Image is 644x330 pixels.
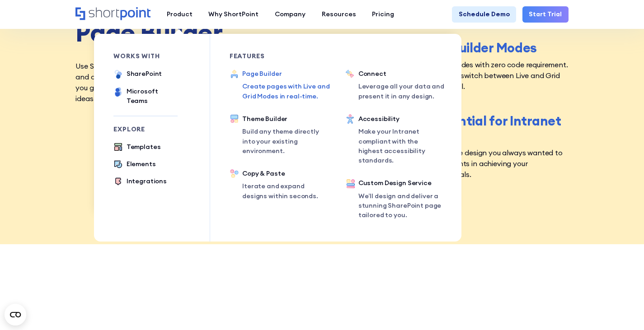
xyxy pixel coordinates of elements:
[113,177,167,187] a: Integrations
[127,142,161,152] div: Templates
[242,82,333,101] p: Create pages with Live and Grid Modes in real-time.
[113,159,155,170] a: Elements
[230,114,326,156] a: Theme BuilderBuild any theme directly into your existing environment.
[275,9,306,19] div: Company
[242,69,333,79] div: Page Builder
[167,9,193,19] div: Product
[113,87,178,106] a: Microsoft Teams
[75,60,275,104] p: Use ShortPoint Page Builder to design your site with drag and drop elements, and absolutely no co...
[75,7,150,21] a: Home
[127,177,167,186] div: Integrations
[369,40,569,55] h3: Flexible Page Builder Modes
[452,6,516,23] a: Schedule Demo
[5,304,26,325] button: Open CMP widget
[159,6,201,23] a: Product
[322,9,356,19] div: Resources
[113,53,178,59] div: works with
[345,178,442,223] a: Custom Design ServiceWe’ll design and deliver a stunning SharePoint page tailored to you.
[201,6,267,23] a: Why ShortPoint
[208,9,259,19] div: Why ShortPoint
[242,169,326,178] div: Copy & Paste
[113,126,178,132] div: Explore
[364,6,402,23] a: Pricing
[113,69,162,80] a: SharePoint
[230,69,333,101] a: Page BuilderCreate pages with Live and Grid Modes in real-time.
[522,6,569,23] a: Start Trial
[127,87,178,106] div: Microsoft Teams
[127,159,156,169] div: Elements
[314,6,364,23] a: Resources
[369,113,569,143] h3: Unlimited Potential for Intranet Websites
[358,191,442,220] p: We’ll design and deliver a stunning SharePoint page tailored to you.
[358,127,442,166] p: Make your Intranet compliant with the highest accessibility standards.
[230,169,326,201] a: Copy & PasteIterate and expand designs within seconds.
[345,69,449,101] a: ConnectLeverage all your data and present it in any design.
[599,287,644,330] iframe: Chat Widget
[242,114,326,124] div: Theme Builder
[113,142,160,153] a: Templates
[242,181,326,201] p: Iterate and expand designs within seconds.
[372,9,394,19] div: Pricing
[369,147,569,180] p: Realize the intranet website design you always wanted to create and reach new heights in achievin...
[358,82,449,101] p: Leverage all your data and present it in any design.
[127,69,162,79] div: SharePoint
[267,6,314,23] a: Company
[369,59,569,92] p: Offers powerful viewing modes with zero code requirement. Our Page Builder can easily switch betw...
[75,17,322,47] strong: Page Builder
[358,69,449,79] div: Connect
[345,114,442,166] a: AccessibilityMake your Intranet compliant with the highest accessibility standards.
[599,287,644,330] div: Widget chat
[358,178,442,188] div: Custom Design Service
[358,114,442,124] div: Accessibility
[230,53,326,59] div: Features
[242,127,326,156] p: Build any theme directly into your existing environment.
